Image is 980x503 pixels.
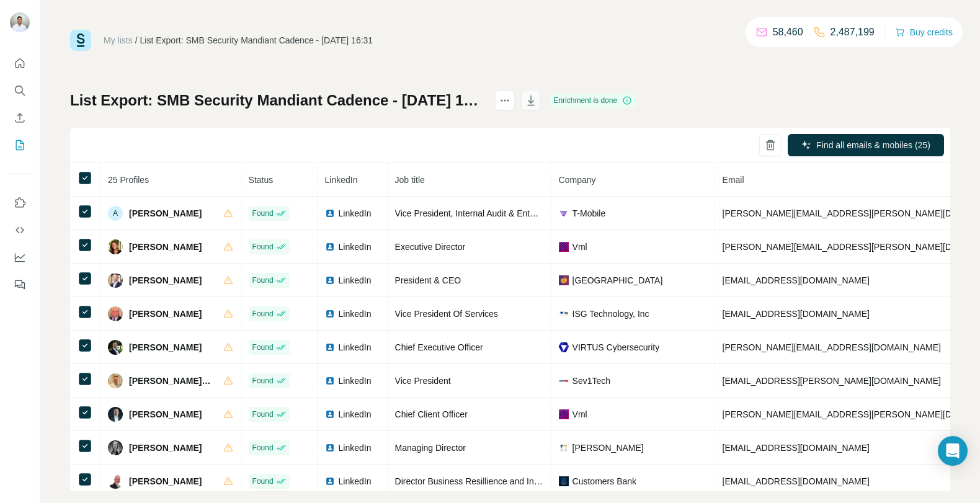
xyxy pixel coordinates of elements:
[395,476,610,486] span: Director Business Resillience and Incident Management
[108,206,123,221] div: A
[339,375,372,387] span: LinkedIn
[495,91,515,110] button: actions
[339,475,372,487] span: LinkedIn
[325,175,358,185] span: LinkedIn
[339,408,372,421] span: LinkedIn
[108,306,123,321] img: Avatar
[723,476,870,486] span: [EMAIL_ADDRESS][DOMAIN_NAME]
[325,242,335,252] img: LinkedIn logo
[108,373,123,388] img: Avatar
[252,275,274,286] span: Found
[572,207,606,220] span: T-Mobile
[325,275,335,285] img: LinkedIn logo
[325,476,335,486] img: LinkedIn logo
[559,476,569,486] img: company-logo
[129,375,211,387] span: [PERSON_NAME], PMP
[10,246,30,269] button: Dashboard
[395,443,466,453] span: Managing Director
[395,175,425,185] span: Job title
[129,408,202,421] span: [PERSON_NAME]
[108,175,149,185] span: 25 Profiles
[252,342,274,353] span: Found
[339,241,372,253] span: LinkedIn
[816,139,930,151] span: Find all emails & mobiles (25)
[325,376,335,386] img: LinkedIn logo
[129,341,202,354] span: [PERSON_NAME]
[252,375,274,386] span: Found
[252,476,274,487] span: Found
[723,309,870,319] span: [EMAIL_ADDRESS][DOMAIN_NAME]
[559,409,569,419] img: company-logo
[723,443,870,453] span: [EMAIL_ADDRESS][DOMAIN_NAME]
[325,208,335,218] img: LinkedIn logo
[395,409,468,419] span: Chief Client Officer
[10,134,30,156] button: My lists
[572,241,587,253] span: Vml
[249,175,274,185] span: Status
[395,342,483,352] span: Chief Executive Officer
[252,409,274,420] span: Found
[108,407,123,422] img: Avatar
[723,342,941,352] span: [PERSON_NAME][EMAIL_ADDRESS][DOMAIN_NAME]
[10,274,30,296] button: Feedback
[10,192,30,214] button: Use Surfe on LinkedIn
[559,175,596,185] span: Company
[70,30,91,51] img: Surfe Logo
[325,409,335,419] img: LinkedIn logo
[559,275,569,285] img: company-logo
[559,208,569,218] img: company-logo
[252,208,274,219] span: Found
[723,275,870,285] span: [EMAIL_ADDRESS][DOMAIN_NAME]
[559,309,569,319] img: company-logo
[108,474,123,489] img: Avatar
[395,208,629,218] span: Vice President, Internal Audit & Enterprise Risk Management
[108,440,123,455] img: Avatar
[572,308,649,320] span: ISG Technology, Inc
[325,443,335,453] img: LinkedIn logo
[773,25,803,40] p: 58,460
[129,241,202,253] span: [PERSON_NAME]
[129,442,202,454] span: [PERSON_NAME]
[10,107,30,129] button: Enrich CSV
[10,52,30,74] button: Quick start
[108,273,123,288] img: Avatar
[559,443,569,453] img: company-logo
[559,376,569,386] img: company-logo
[108,239,123,254] img: Avatar
[572,475,636,487] span: Customers Bank
[572,442,644,454] span: [PERSON_NAME]
[339,308,372,320] span: LinkedIn
[135,34,138,47] li: /
[339,274,372,287] span: LinkedIn
[325,309,335,319] img: LinkedIn logo
[559,342,569,352] img: company-logo
[938,436,968,466] div: Open Intercom Messenger
[395,309,498,319] span: Vice President Of Services
[831,25,875,40] p: 2,487,199
[10,79,30,102] button: Search
[10,219,30,241] button: Use Surfe API
[129,207,202,220] span: [PERSON_NAME]
[572,375,610,387] span: Sev1Tech
[395,376,451,386] span: Vice President
[10,12,30,32] img: Avatar
[129,274,202,287] span: [PERSON_NAME]
[339,207,372,220] span: LinkedIn
[325,342,335,352] img: LinkedIn logo
[104,35,133,45] a: My lists
[572,341,660,354] span: VIRTUS Cybersecurity
[129,475,202,487] span: [PERSON_NAME]
[788,134,944,156] button: Find all emails & mobiles (25)
[252,308,274,319] span: Found
[70,91,484,110] h1: List Export: SMB Security Mandiant Cadence - [DATE] 16:31
[339,341,372,354] span: LinkedIn
[252,241,274,252] span: Found
[723,175,744,185] span: Email
[252,442,274,453] span: Found
[395,242,466,252] span: Executive Director
[895,24,953,41] button: Buy credits
[572,274,663,287] span: [GEOGRAPHIC_DATA]
[559,242,569,252] img: company-logo
[140,34,373,47] div: List Export: SMB Security Mandiant Cadence - [DATE] 16:31
[129,308,202,320] span: [PERSON_NAME]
